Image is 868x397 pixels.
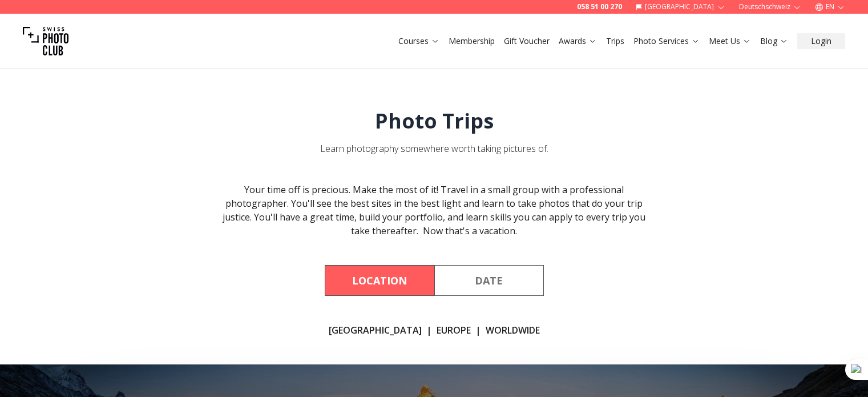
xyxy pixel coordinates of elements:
[325,265,434,296] button: By Location
[329,323,540,337] div: | |
[559,35,597,47] a: Awards
[577,2,622,11] a: 058 51 00 270
[329,323,422,337] a: [GEOGRAPHIC_DATA]
[215,183,653,238] div: Your time off is precious. Make the most of it! Travel in a small group with a professional photo...
[709,35,751,47] a: Meet Us
[325,265,544,296] div: Course filter
[375,110,494,133] h1: Photo Trips
[704,33,756,49] button: Meet Us
[320,142,548,155] div: Learn photography somewhere worth taking pictures of.
[444,33,499,49] button: Membership
[601,33,629,49] button: Trips
[434,265,544,296] button: By Date
[756,33,793,49] button: Blog
[606,35,624,47] a: Trips
[394,33,444,49] button: Courses
[633,35,700,47] a: Photo Services
[504,35,550,47] a: Gift Voucher
[398,35,439,47] a: Courses
[797,33,845,49] button: Login
[554,33,601,49] button: Awards
[449,35,495,47] a: Membership
[760,35,788,47] a: Blog
[486,323,540,337] a: Worldwide
[23,18,68,64] img: Swiss photo club
[499,33,554,49] button: Gift Voucher
[629,33,704,49] button: Photo Services
[437,323,471,337] a: Europe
